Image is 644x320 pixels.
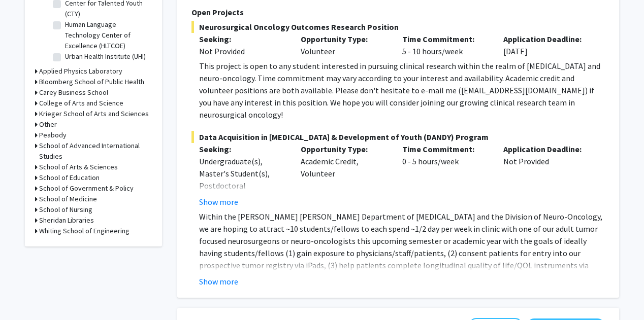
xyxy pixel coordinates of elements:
p: Time Commitment: [402,33,489,45]
button: Show more [199,275,238,288]
p: Application Deadline: [503,33,590,45]
h3: College of Arts and Science [39,98,123,109]
div: Not Provided [496,143,597,208]
p: Opportunity Type: [301,33,387,45]
p: Seeking: [199,143,285,155]
div: This project is open to any student interested in pursuing clinical research within the realm of ... [199,60,605,121]
h3: School of Advanced International Studies [39,140,152,162]
h3: Other [39,119,57,130]
div: 0 - 5 hours/week [395,143,496,208]
h3: School of Nursing [39,204,92,215]
span: Neurosurgical Oncology Outcomes Research Position [191,21,605,33]
div: Not Provided [199,45,285,57]
h3: Sheridan Libraries [39,215,94,226]
p: Open Projects [191,6,605,18]
iframe: Chat [8,274,43,312]
p: Time Commitment: [402,143,489,155]
h3: School of Education [39,172,100,183]
h3: School of Government & Policy [39,183,134,194]
label: Urban Health Institute (UHI) [65,51,146,62]
span: Data Acquisition in [MEDICAL_DATA] & Development of Youth (DANDY) Program [191,131,605,143]
p: Seeking: [199,33,285,45]
div: Volunteer [293,33,395,57]
h3: Peabody [39,130,67,140]
h3: Whiting School of Engineering [39,226,130,236]
div: 5 - 10 hours/week [395,33,496,57]
h3: Krieger School of Arts and Sciences [39,109,149,119]
div: Academic Credit, Volunteer [293,143,395,208]
h3: School of Arts & Sciences [39,162,118,172]
p: Opportunity Type: [301,143,387,155]
h3: Bloomberg School of Public Health [39,77,144,87]
label: Human Language Technology Center of Excellence (HLTCOE) [65,19,149,51]
button: Show more [199,196,238,208]
h3: Carey Business School [39,87,108,98]
div: Undergraduate(s), Master's Student(s), Postdoctoral Researcher(s) / Research Staff, Medical Resid... [199,155,285,240]
p: Application Deadline: [503,143,590,155]
h3: Applied Physics Laboratory [39,66,122,77]
p: Within the [PERSON_NAME] [PERSON_NAME] Department of [MEDICAL_DATA] and the Division of Neuro-Onc... [199,210,605,296]
h3: School of Medicine [39,194,97,204]
div: [DATE] [496,33,597,57]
